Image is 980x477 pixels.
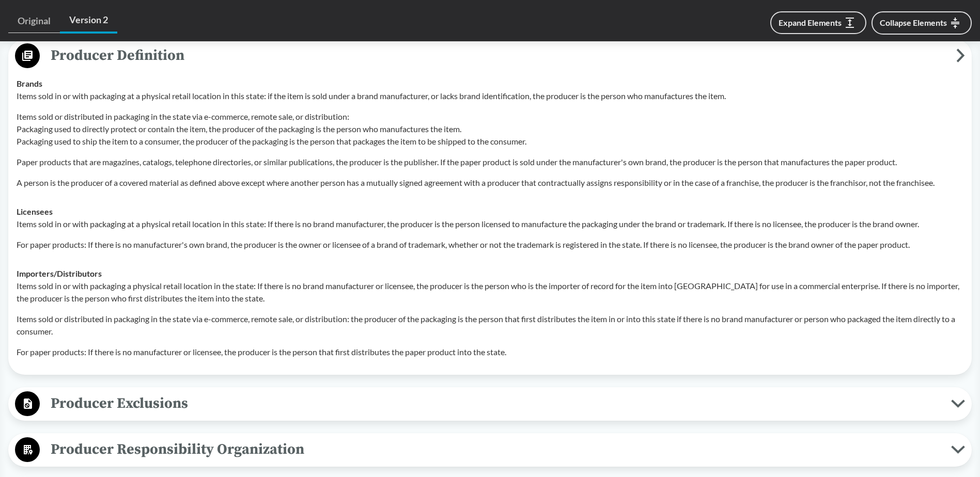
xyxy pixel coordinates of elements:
span: Producer Definition [40,44,956,67]
a: Version 2 [60,8,117,34]
span: Producer Responsibility Organization [40,438,951,461]
p: Items sold or distributed in packaging in the state via e-commerce, remote sale, or distribution:... [17,110,963,148]
p: For paper products: If there is no manufacturer or licensee, the producer is the person that firs... [17,346,963,358]
span: Producer Exclusions [40,392,951,415]
p: Paper products that are magazines, catalogs, telephone directories, or similar publications, the ... [17,156,963,168]
p: Items sold or distributed in packaging in the state via e-commerce, remote sale, or distribution:... [17,313,963,338]
strong: Licensees [17,206,53,216]
a: Original [8,9,60,33]
p: Items sold in or with packaging at a physical retail location in this state: if the item is sold ... [17,90,963,102]
p: For paper products: If there is no manufacturer's own brand, the producer is the owner or license... [17,239,963,251]
button: Collapse Elements [872,11,972,35]
p: Items sold in or with packaging a physical retail location in the state: If there is no brand man... [17,280,963,305]
strong: Importers/​Distributors [17,268,102,278]
button: Expand Elements [770,11,866,34]
button: Producer Exclusions [12,391,968,417]
button: Producer Definition [12,43,968,69]
button: Producer Responsibility Organization [12,437,968,463]
p: Items sold in or with packaging at a physical retail location in this state: If there is no brand... [17,218,963,230]
strong: Brands [17,78,42,88]
p: A person is the producer of a covered material as defined above except where another person has a... [17,177,963,189]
